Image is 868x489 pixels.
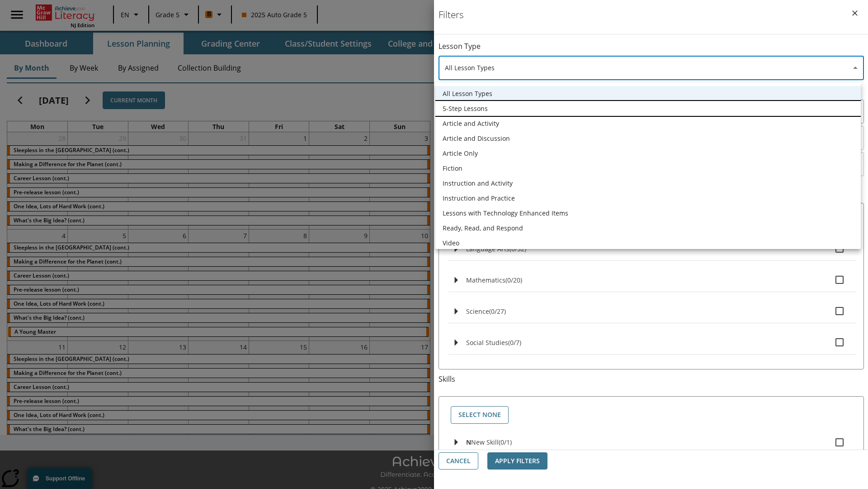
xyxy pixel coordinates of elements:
[435,176,861,191] li: Instruction and Activity
[435,221,861,235] li: Ready, Read, and Respond
[435,191,861,206] li: Instruction and Practice
[435,235,861,250] li: Video
[435,82,861,254] ul: Select a lesson type
[435,101,861,116] li: 5-Step Lessons
[435,116,861,131] li: Article and Activity
[435,161,861,176] li: Fiction
[435,146,861,161] li: Article Only
[435,86,861,101] li: All Lesson Types
[435,131,861,146] li: Article and Discussion
[435,206,861,221] li: Lessons with Technology Enhanced Items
